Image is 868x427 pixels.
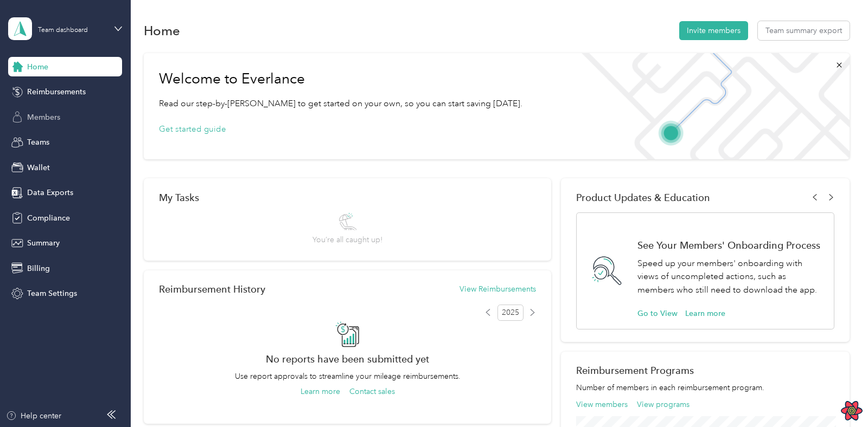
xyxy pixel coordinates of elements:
[27,288,77,299] span: Team Settings
[459,283,536,295] button: View Reimbursements
[27,263,50,274] span: Billing
[807,366,868,427] iframe: Everlance-gr Chat Button Frame
[27,61,48,73] span: Home
[27,162,50,173] span: Wallet
[27,112,60,123] span: Members
[349,386,395,397] button: Contact sales
[301,386,340,397] button: Learn more
[841,400,863,422] button: Open React Query Devtools
[159,283,265,295] h2: Reimbursement History
[576,192,710,203] span: Product Updates & Education
[685,308,725,319] button: Learn more
[144,25,180,36] h1: Home
[159,97,522,111] p: Read our step-by-[PERSON_NAME] to get started on your own, so you can start saving [DATE].
[576,382,834,393] p: Number of members in each reimbursement program.
[159,70,522,88] h1: Welcome to Everlance
[576,399,628,410] button: View members
[637,240,822,251] h1: See Your Members' Onboarding Process
[38,27,88,34] div: Team dashboard
[571,53,849,159] img: Welcome to everlance
[576,365,834,376] h2: Reimbursement Programs
[27,212,70,224] span: Compliance
[312,234,382,245] span: You’re all caught up!
[6,410,61,422] button: Help center
[27,237,60,249] span: Summary
[27,86,86,98] span: Reimbursements
[679,21,748,40] button: Invite members
[159,124,522,136] a: Get started guide
[159,192,536,203] div: My Tasks
[497,305,524,321] span: 2025
[637,257,822,297] p: Speed up your members' onboarding with views of uncompleted actions, such as members who still ne...
[758,21,850,40] button: Team summary export
[27,137,49,148] span: Teams
[27,187,73,198] span: Data Exports
[637,399,690,410] button: View programs
[159,353,536,365] h2: No reports have been submitted yet
[159,371,536,382] p: Use report approvals to streamline your mileage reimbursements.
[637,308,678,319] button: Go to View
